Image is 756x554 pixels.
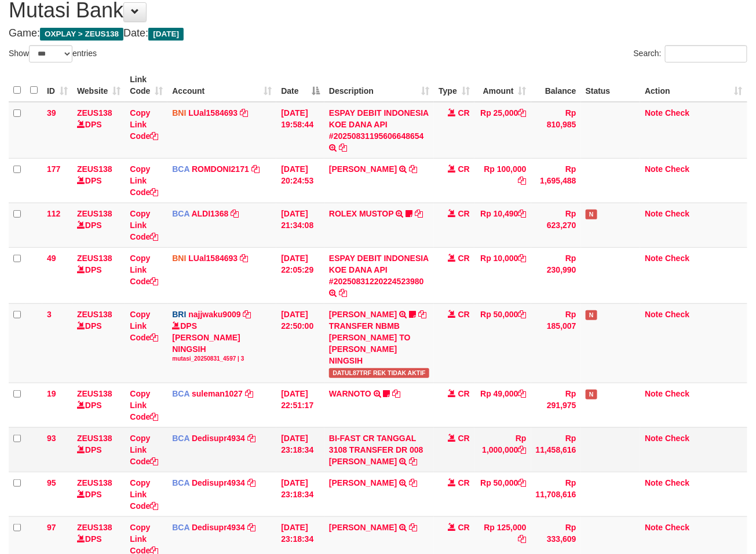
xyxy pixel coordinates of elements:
td: [DATE] 22:05:29 [276,247,324,303]
a: BI-FAST CR TANGGAL 3108 TRANSFER DR 008 [PERSON_NAME] [329,434,423,466]
div: mutasi_20250831_4597 | 3 [172,355,272,363]
span: [DATE] [148,28,184,41]
a: Copy ABDUL GAFUR to clipboard [409,164,417,174]
a: ZEUS138 [77,108,112,118]
td: Rp 185,007 [531,303,581,383]
a: LUal1584693 [188,254,238,263]
a: ESPAY DEBIT INDONESIA KOE DANA API #20250831220224523980 [329,254,429,286]
td: Rp 11,708,616 [531,472,581,516]
a: Check [665,310,689,319]
td: Rp 50,000 [474,472,531,516]
span: BCA [172,209,189,218]
th: Date: activate to sort column descending [276,69,324,102]
a: suleman1027 [192,389,243,398]
a: Copy INDRA LUKMANA to clipboard [409,523,417,532]
a: Copy Dedisupr4934 to clipboard [247,478,255,487]
a: Note [645,478,663,487]
td: Rp 810,985 [531,102,581,159]
a: Copy ROMDONI2171 to clipboard [251,164,260,174]
a: Copy Link Code [130,108,158,141]
a: [PERSON_NAME] [329,523,397,532]
span: BCA [172,478,189,487]
td: Rp 25,000 [474,102,531,159]
a: Dedisupr4934 [192,523,245,532]
th: Type: activate to sort column ascending [434,69,474,102]
a: Note [645,164,663,174]
span: CR [458,108,470,118]
a: Copy Dedisupr4934 to clipboard [247,523,255,532]
td: Rp 623,270 [531,203,581,247]
a: Note [645,434,663,443]
th: Description: activate to sort column ascending [324,69,434,102]
span: DATUL87TRF REK TIDAK AKTIF [329,368,429,378]
span: CR [458,434,470,443]
td: [DATE] 22:51:17 [276,383,324,427]
a: Copy Link Code [130,164,158,197]
a: Copy suleman1027 to clipboard [245,389,253,398]
span: CR [458,254,470,263]
span: BCA [172,523,189,532]
td: [DATE] 19:58:44 [276,102,324,159]
span: CR [458,389,470,398]
th: Balance [531,69,581,102]
a: Note [645,254,663,263]
a: Copy ROLEX MUSTOP to clipboard [415,209,423,218]
a: ZEUS138 [77,523,112,532]
td: DPS [72,102,125,159]
td: [DATE] 22:50:00 [276,303,324,383]
td: DPS [72,383,125,427]
a: Note [645,310,663,319]
a: ROMDONI2171 [192,164,249,174]
span: CR [458,209,470,218]
a: Note [645,209,663,218]
span: 95 [47,478,56,487]
a: Copy MULYANA SETIADI to clipboard [409,478,417,487]
a: Check [665,209,689,218]
span: BNI [172,254,186,263]
a: ZEUS138 [77,254,112,263]
th: Amount: activate to sort column ascending [474,69,531,102]
td: Rp 291,975 [531,383,581,427]
a: Copy Link Code [130,310,158,342]
a: Copy Link Code [130,254,158,286]
a: Check [665,478,689,487]
td: Rp 100,000 [474,158,531,203]
a: Copy BI-FAST CR TANGGAL 3108 TRANSFER DR 008 TOTO TAUFIK HIDAYA to clipboard [409,457,417,466]
span: 49 [47,254,56,263]
td: Rp 10,490 [474,203,531,247]
td: Rp 49,000 [474,383,531,427]
label: Search: [634,45,747,63]
span: CR [458,164,470,174]
a: Copy Link Code [130,389,158,421]
a: Copy ESPAY DEBIT INDONESIA KOE DANA API #20250831220224523980 to clipboard [339,288,347,298]
input: Search: [665,45,747,63]
a: Copy ADIL KUDRATULL to clipboard [418,310,426,319]
span: 39 [47,108,56,118]
a: ROLEX MUSTOP [329,209,394,218]
a: ZEUS138 [77,478,112,487]
td: DPS [72,158,125,203]
a: Check [665,108,689,118]
span: BRI [172,310,186,319]
td: [DATE] 21:34:08 [276,203,324,247]
span: 19 [47,389,56,398]
div: TRANSFER NBMB [PERSON_NAME] TO [PERSON_NAME] NINGSIH [329,320,429,366]
a: Dedisupr4934 [192,478,245,487]
a: Copy ESPAY DEBIT INDONESIA KOE DANA API #20250831195606648654 to clipboard [339,143,347,152]
a: Check [665,389,689,398]
a: Check [665,434,689,443]
a: Copy LUal1584693 to clipboard [240,108,248,118]
a: Copy Rp 125,000 to clipboard [518,534,527,544]
td: Rp 10,000 [474,247,531,303]
span: 112 [47,209,60,218]
a: Copy Rp 50,000 to clipboard [518,310,527,319]
a: ALDI1368 [192,209,229,218]
a: Note [645,108,663,118]
a: Copy najjwaku9009 to clipboard [243,310,251,319]
td: DPS [72,303,125,383]
span: BCA [172,164,189,174]
a: Copy LUal1584693 to clipboard [240,254,248,263]
label: Show entries [9,45,97,63]
a: Copy Rp 49,000 to clipboard [518,389,527,398]
a: Check [665,523,689,532]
